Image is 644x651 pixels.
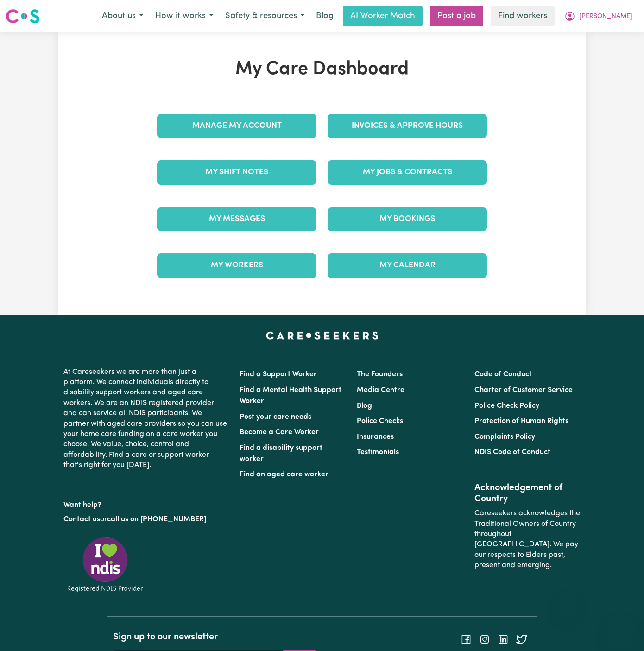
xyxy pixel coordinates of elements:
a: Find workers [491,6,555,26]
a: Find a Support Worker [240,371,317,378]
a: Media Centre [357,386,404,394]
a: AI Worker Match [343,6,423,26]
img: Careseekers logo [6,8,40,25]
button: Safety & resources [219,6,310,26]
a: Code of Conduct [474,371,532,378]
a: Post a job [430,6,483,26]
a: Testimonials [357,449,399,456]
a: call us on [PHONE_NUMBER] [107,516,206,523]
a: Find an aged care worker [240,471,328,478]
a: Blog [310,6,339,26]
h2: Acknowledgement of Country [474,482,581,505]
a: Find a disability support worker [240,444,322,463]
span: [PERSON_NAME] [579,12,632,22]
a: Blog [357,402,372,410]
p: Want help? [63,496,228,510]
a: Charter of Customer Service [474,386,573,394]
img: Registered NDIS provider [63,536,147,594]
iframe: Close message [557,592,576,610]
a: Invoices & Approve Hours [328,114,487,138]
p: At Careseekers we are more than just a platform. We connect individuals directly to disability su... [63,363,228,474]
a: Contact us [63,516,100,523]
a: Careseekers logo [6,6,40,27]
button: About us [96,6,149,26]
a: Follow Careseekers on Twitter [516,636,527,643]
button: How it works [149,6,219,26]
a: Follow Careseekers on Facebook [461,636,472,643]
a: My Workers [157,253,316,278]
h1: My Care Dashboard [152,58,492,81]
a: Follow Careseekers on Instagram [479,636,490,643]
a: Manage My Account [157,114,316,138]
a: Police Checks [357,417,403,425]
button: My Account [558,6,638,26]
a: My Calendar [328,253,487,278]
a: Post your care needs [240,413,311,421]
a: Police Check Policy [474,402,539,410]
a: Insurances [357,433,394,441]
iframe: Button to launch messaging window [607,614,637,644]
a: Complaints Policy [474,433,535,441]
a: My Shift Notes [157,160,316,184]
a: Follow Careseekers on LinkedIn [498,636,509,643]
p: or [63,511,228,528]
a: Protection of Human Rights [474,417,568,425]
p: Careseekers acknowledges the Traditional Owners of Country throughout [GEOGRAPHIC_DATA]. We pay o... [474,505,581,574]
a: Find a Mental Health Support Worker [240,386,341,405]
a: Careseekers home page [266,332,379,339]
a: NDIS Code of Conduct [474,449,550,456]
a: My Bookings [328,207,487,231]
a: My Jobs & Contracts [328,160,487,184]
a: My Messages [157,207,316,231]
h2: Sign up to our newsletter [113,632,316,643]
a: Become a Care Worker [240,429,319,436]
a: The Founders [357,371,403,378]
